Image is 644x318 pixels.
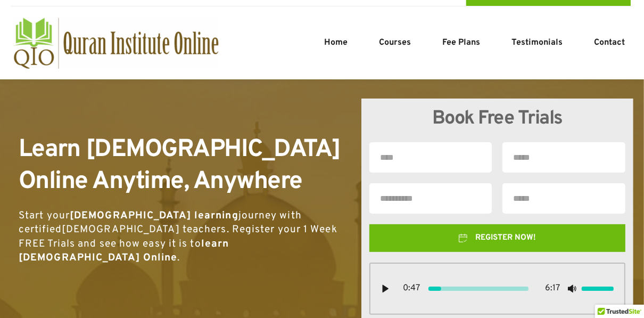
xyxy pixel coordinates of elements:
span: Fee Plans [442,36,480,49]
strong: [DEMOGRAPHIC_DATA] learning [70,209,238,222]
span: . Register your 1 Week FREE Trials and see how easy it is to [19,223,340,250]
span: 6:17 [545,284,560,293]
a: Testimonials [509,36,565,49]
span: Testimonials [511,36,563,49]
span: . [178,251,180,264]
span: Contact [594,36,625,49]
span: Home [324,36,348,49]
span: Learn [DEMOGRAPHIC_DATA] Online Anytime, Anywhere [19,134,346,198]
span: Start your [19,209,70,222]
a: quran-institute-online-australia [13,17,219,69]
button: REGISTER NOW! [369,224,625,252]
a: Courses [376,36,414,49]
a: Home [321,36,350,49]
span: REGISTER NOW! [475,232,536,244]
span: Courses [379,36,411,49]
a: [DEMOGRAPHIC_DATA] teachers [62,223,227,236]
a: Contact [591,36,628,49]
span: 0:47 [403,284,420,293]
span: Book Free Trials [432,107,563,131]
a: Fee Plans [440,36,483,49]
